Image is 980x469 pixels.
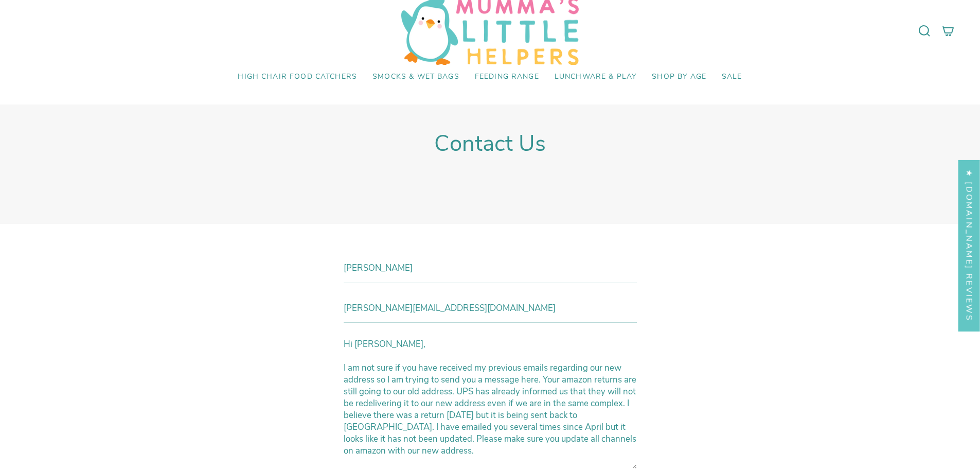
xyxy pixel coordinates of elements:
[475,73,539,81] span: Feeding Range
[555,73,636,81] span: Lunchware & Play
[434,130,546,157] h2: Contact Us
[722,73,742,81] span: SALE
[958,160,980,331] div: Click to open Judge.me floating reviews tab
[714,65,750,89] a: SALE
[365,65,467,89] a: Smocks & Wet Bags
[652,73,706,81] span: Shop by Age
[372,73,459,81] span: Smocks & Wet Bags
[238,73,357,81] span: High Chair Food Catchers
[644,65,714,89] a: Shop by Age
[230,65,365,89] a: High Chair Food Catchers
[467,65,547,89] a: Feeding Range
[547,65,644,89] a: Lunchware & Play
[344,293,637,323] input: Email
[344,253,637,283] input: Full Name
